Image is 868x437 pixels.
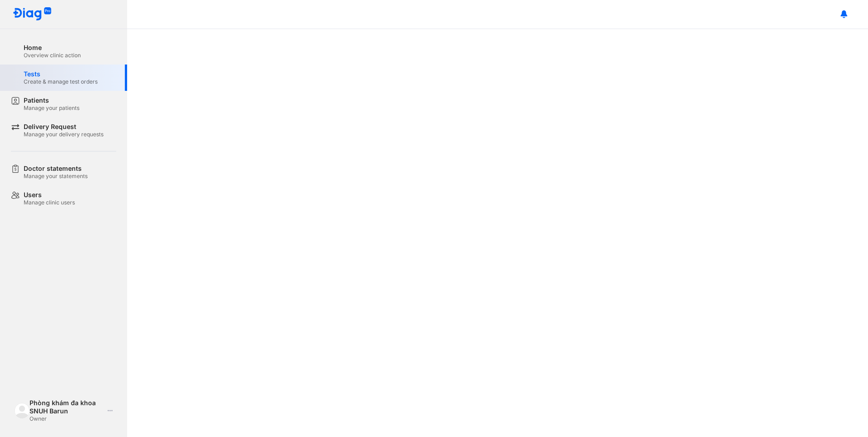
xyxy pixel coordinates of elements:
img: logo [15,403,30,418]
img: logo [13,7,52,21]
div: Home [24,44,81,52]
div: Delivery Request [24,123,104,131]
div: Overview clinic action [24,52,81,59]
div: Manage your statements [24,173,88,180]
div: Phòng khám đa khoa SNUH Barun [30,399,104,415]
div: Patients [24,96,79,104]
div: Manage your patients [24,104,79,112]
div: Owner [30,415,104,422]
div: Tests [24,70,98,78]
div: Manage your delivery requests [24,131,104,138]
div: Doctor statements [24,164,88,173]
div: Users [24,191,75,199]
div: Create & manage test orders [24,78,98,85]
div: Manage clinic users [24,199,75,206]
